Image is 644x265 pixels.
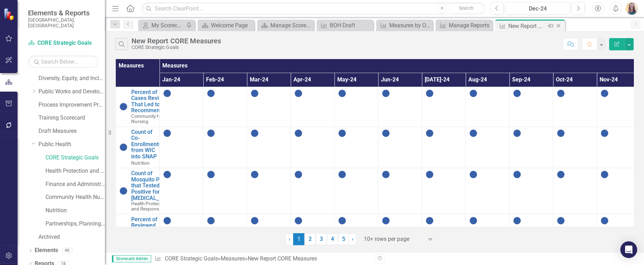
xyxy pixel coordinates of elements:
td: Double-Click to Edit [597,87,641,127]
td: Double-Click to Edit [509,168,553,214]
td: Double-Click to Edit [291,127,334,168]
td: Double-Click to Edit [422,127,466,168]
td: Double-Click to Edit [422,168,466,214]
img: Baselining [425,129,434,137]
td: Double-Click to Edit [509,87,553,127]
td: Double-Click to Edit [378,127,422,168]
td: Double-Click to Edit [466,168,509,214]
a: Manage Reports [437,21,490,30]
img: Baselining [469,216,477,225]
div: CORE Strategic Goals [132,45,221,50]
td: Double-Click to Edit [334,168,378,214]
a: Percent of Eligible Cases Reviewed That Led to Recommendations [131,89,178,114]
img: Baselining [338,129,346,137]
td: Double-Click to Edit [378,168,422,214]
a: Training Scorecard [38,114,105,122]
button: Brooke Wagenseller [625,2,638,15]
div: Manage Scorecards [270,21,312,30]
span: Health Protection and Response [131,201,168,212]
td: Double-Click to Edit [160,168,203,214]
div: New Report CORE Measures [508,22,546,30]
span: › [352,236,354,242]
td: Double-Click to Edit [509,127,553,168]
td: Double-Click to Edit Right Click for Context Menu [116,87,160,127]
span: Scorecard Admin [112,255,151,262]
button: Search [448,3,483,13]
img: Baselining [513,89,521,98]
img: Baselining [469,129,477,137]
a: Archived [38,233,105,241]
a: Public Health [38,141,105,149]
img: Baselining [382,129,390,137]
img: Baselining [119,143,128,151]
img: Baselining [513,216,521,225]
img: Baselining [382,170,390,179]
a: Partnerships, Planning, and Community Health Promotions [45,220,105,228]
td: Double-Click to Edit [597,168,641,214]
a: Manage Scorecards [259,21,312,30]
div: Manage Reports [449,21,490,30]
img: Baselining [207,129,215,137]
td: Double-Click to Edit [334,87,378,127]
img: Baselining [600,129,609,137]
a: CORE Strategic Goals [45,154,105,162]
td: Double-Click to Edit [291,87,334,127]
img: Baselining [163,170,171,179]
td: Double-Click to Edit [466,127,509,168]
a: Count of Mosquito Pools that Tested Positive for [MEDICAL_DATA] [131,170,174,201]
td: Double-Click to Edit [553,168,597,214]
td: Double-Click to Edit [203,168,247,214]
a: Welcome Page [199,21,253,30]
a: 4 [327,233,338,245]
span: ‹ [289,236,290,242]
small: [GEOGRAPHIC_DATA], [GEOGRAPHIC_DATA] [28,17,98,29]
a: Elements [35,246,58,255]
img: Baselining [294,129,303,137]
a: Draft Measures [38,127,105,135]
div: Open Intercom Messenger [620,241,637,258]
button: Dec-24 [505,2,570,15]
td: Double-Click to Edit [247,168,291,214]
div: New Report CORE Measures [247,255,317,262]
a: Diversity, Equity, and Inclusion [38,74,105,83]
div: New Report CORE Measures [132,37,221,45]
img: Baselining [119,102,128,111]
td: Double-Click to Edit [378,87,422,127]
td: Double-Click to Edit [422,87,466,127]
span: 1 [293,233,304,245]
img: Baselining [250,129,259,137]
img: Baselining [207,89,215,98]
img: Baselining [207,170,215,179]
img: ClearPoint Strategy [3,8,16,20]
a: Nutrition [45,207,105,215]
a: Measures by Objective [378,21,431,30]
img: Baselining [294,89,303,98]
a: 5 [338,233,349,245]
img: Baselining [207,216,215,225]
span: Elements & Reports [28,9,98,17]
td: Double-Click to Edit [553,87,597,127]
img: Baselining [250,216,259,225]
a: Count of Co-Enrollments from WIC into SNAP [131,129,161,160]
td: Double-Click to Edit [334,127,378,168]
img: Baselining [338,89,346,98]
img: Baselining [163,129,171,137]
a: BOH Draft [318,21,371,30]
td: Double-Click to Edit [597,127,641,168]
img: Baselining [382,89,390,98]
div: » » [155,255,369,263]
input: Search Below... [28,56,98,68]
div: Dec-24 [508,5,567,13]
td: Double-Click to Edit [553,127,597,168]
a: Public Works and Development [38,88,105,96]
td: Double-Click to Edit [291,168,334,214]
img: Baselining [513,170,521,179]
div: My Scorecard [151,21,184,30]
img: Baselining [163,89,171,98]
img: Baselining [425,89,434,98]
td: Double-Click to Edit [160,127,203,168]
a: CORE Strategic Goals [164,255,218,262]
span: Nutrition [131,160,150,166]
img: Baselining [557,216,565,225]
a: Community Health Nursing [45,193,105,201]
